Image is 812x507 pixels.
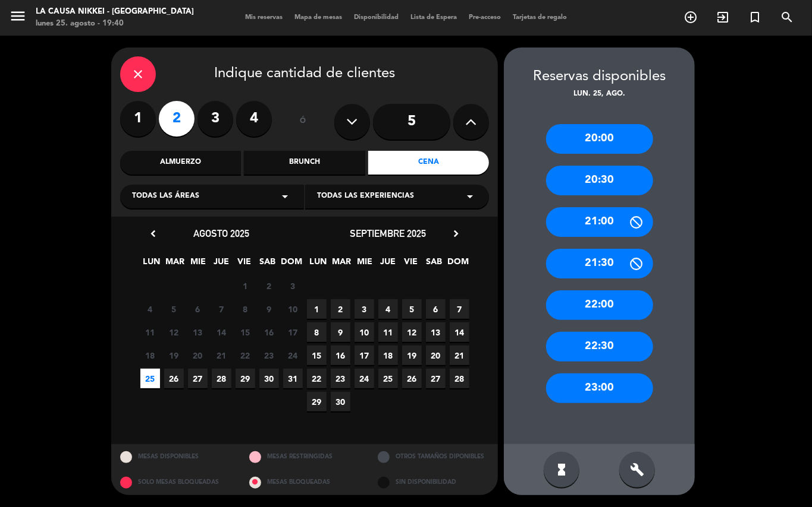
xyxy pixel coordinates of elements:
[36,6,194,18] div: La Causa Nikkei - [GEOGRAPHIC_DATA]
[405,14,463,21] span: Lista de Espera
[283,346,303,365] span: 24
[716,10,730,24] i: exit_to_app
[378,346,398,365] span: 18
[236,322,255,342] span: 15
[212,255,231,274] span: JUE
[546,290,653,320] div: 22:00
[450,227,462,240] i: chevron_right
[239,14,289,21] span: Mis reservas
[355,255,375,274] span: MIE
[258,255,278,274] span: SAB
[131,67,145,81] i: close
[426,299,446,319] span: 6
[546,332,653,362] div: 22:30
[283,369,303,388] span: 31
[684,10,698,24] i: add_circle_outline
[36,18,194,30] div: lunes 25. agosto - 19:40
[402,346,422,365] span: 19
[111,444,240,470] div: MESAS DISPONIBLES
[355,346,374,365] span: 17
[378,369,398,388] span: 25
[164,369,184,388] span: 26
[240,470,369,495] div: MESAS BLOQUEADAS
[450,346,469,365] span: 21
[140,299,160,319] span: 4
[236,369,255,388] span: 29
[259,276,279,296] span: 2
[140,322,160,342] span: 11
[212,322,231,342] span: 14
[189,255,208,274] span: MIE
[368,151,489,175] div: Cena
[369,444,498,470] div: OTROS TAMAÑOS DIPONIBLES
[331,346,350,365] span: 16
[546,166,653,195] div: 20:30
[164,322,184,342] span: 12
[331,392,350,411] span: 30
[350,227,426,239] span: septiembre 2025
[402,369,422,388] span: 26
[244,151,365,175] div: Brunch
[240,444,369,470] div: MESAS RESTRINGIDAS
[212,299,231,319] span: 7
[307,392,327,411] span: 29
[463,189,477,204] i: arrow_drop_down
[402,255,421,274] span: VIE
[236,101,272,137] label: 4
[307,369,327,388] span: 22
[309,255,328,274] span: LUN
[307,299,327,319] span: 1
[193,227,249,239] span: agosto 2025
[236,299,255,319] span: 8
[283,299,303,319] span: 10
[197,101,233,137] label: 3
[546,249,653,278] div: 21:30
[120,151,241,175] div: Almuerzo
[188,299,208,319] span: 6
[283,322,303,342] span: 17
[426,322,446,342] span: 13
[259,346,279,365] span: 23
[188,346,208,365] span: 20
[236,276,255,296] span: 1
[317,191,414,202] span: Todas las experiencias
[111,470,240,495] div: SOLO MESAS BLOQUEADAS
[281,255,301,274] span: DOM
[450,299,469,319] span: 7
[369,470,498,495] div: SIN DISPONIBILIDAD
[120,101,156,137] label: 1
[212,369,231,388] span: 28
[450,369,469,388] span: 28
[426,369,446,388] span: 27
[378,299,398,319] span: 4
[140,346,160,365] span: 18
[140,369,160,388] span: 25
[463,14,507,21] span: Pre-acceso
[307,322,327,342] span: 8
[355,322,374,342] span: 10
[426,346,446,365] span: 20
[331,322,350,342] span: 9
[9,7,27,25] i: menu
[165,255,185,274] span: MAR
[235,255,255,274] span: VIE
[332,255,352,274] span: MAR
[284,101,322,142] div: ó
[504,65,695,88] div: Reservas disponibles
[236,346,255,365] span: 22
[546,207,653,237] div: 21:00
[507,14,573,21] span: Tarjetas de regalo
[402,322,422,342] span: 12
[402,299,422,319] span: 5
[120,56,489,92] div: Indique cantidad de clientes
[9,7,27,29] button: menu
[546,124,653,154] div: 20:00
[331,299,350,319] span: 2
[378,255,398,274] span: JUE
[348,14,405,21] span: Disponibilidad
[164,346,184,365] span: 19
[289,14,348,21] span: Mapa de mesas
[147,227,159,240] i: chevron_left
[378,322,398,342] span: 11
[504,88,695,100] div: lun. 25, ago.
